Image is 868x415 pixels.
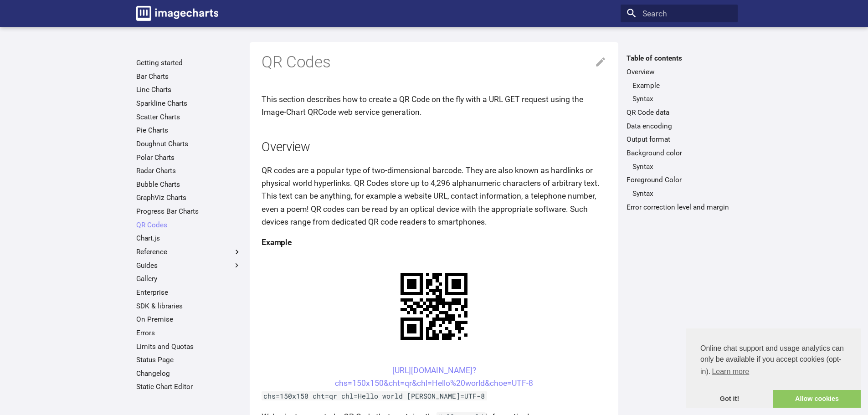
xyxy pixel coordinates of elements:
a: Sparkline Charts [136,99,241,108]
code: chs=150x150 cht=qr chl=Hello world [PERSON_NAME]=UTF-8 [262,391,487,400]
a: learn more about cookies [710,365,750,379]
a: Pie Charts [136,126,241,135]
a: GraphViz Charts [136,193,241,202]
h4: Example [262,236,606,249]
a: Errors [136,328,241,338]
a: QR Codes [136,220,241,230]
a: Limits and Quotas [136,342,241,351]
a: Progress Bar Charts [136,207,241,216]
a: Example [632,81,732,90]
a: Static Chart Editor [136,382,241,391]
a: Status Page [136,355,241,364]
img: chart [385,257,483,356]
a: Scatter Charts [136,113,241,122]
a: Chart.js [136,234,241,243]
a: Changelog [136,369,241,378]
nav: Table of contents [621,54,738,211]
a: On Premise [136,315,241,324]
a: Syntax [632,189,732,198]
div: cookieconsent [686,328,861,408]
a: Output format [627,135,732,144]
a: Foreground Color [627,175,732,184]
a: Line Charts [136,85,241,94]
a: Syntax [632,94,732,103]
nav: Overview [627,81,732,104]
a: Background color [627,149,732,158]
a: allow cookies [773,390,861,408]
a: Polar Charts [136,153,241,162]
label: Reference [136,247,241,256]
a: Overview [627,67,732,77]
a: Bar Charts [136,72,241,81]
a: Doughnut Charts [136,139,241,149]
a: Getting started [136,58,241,67]
p: This section describes how to create a QR Code on the fly with a URL GET request using the Image-... [262,93,606,118]
a: [URL][DOMAIN_NAME]?chs=150x150&cht=qr&chl=Hello%20world&choe=UTF-8 [335,366,533,388]
label: Table of contents [621,54,738,63]
nav: Background color [627,162,732,171]
a: Gallery [136,274,241,283]
a: Data encoding [627,122,732,131]
h2: Overview [262,138,606,156]
a: QR Code data [627,108,732,117]
nav: Foreground Color [627,189,732,198]
a: dismiss cookie message [686,390,773,408]
label: Guides [136,261,241,270]
a: Error correction level and margin [627,203,732,212]
a: SDK & libraries [136,302,241,311]
span: Online chat support and usage analytics can only be available if you accept cookies (opt-in). [700,343,846,379]
a: Enterprise [136,288,241,297]
p: QR codes are a popular type of two-dimensional barcode. They are also known as hardlinks or physi... [262,164,606,228]
a: Bubble Charts [136,180,241,189]
a: Image-Charts documentation [132,2,222,25]
h1: QR Codes [262,52,606,73]
a: Syntax [632,162,732,171]
input: Search [621,5,738,23]
a: Radar Charts [136,166,241,175]
img: logo [136,6,218,21]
